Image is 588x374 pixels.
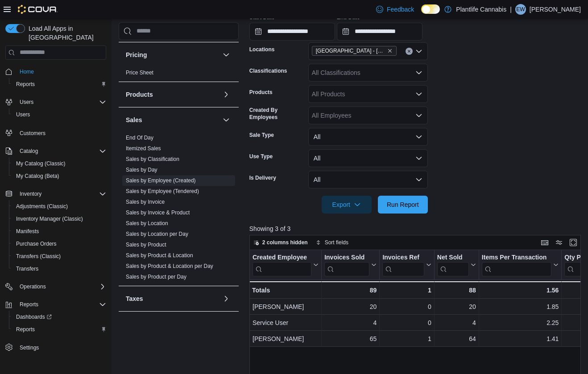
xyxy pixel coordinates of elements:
a: Sales by Employee (Tendered) [126,188,199,194]
a: Sales by Day [126,167,157,173]
label: Sale Type [249,132,274,139]
span: Transfers [16,265,38,272]
div: Items Per Transaction [482,254,552,262]
span: Sales by Product & Location [126,252,193,259]
span: Users [12,109,106,120]
button: Reports [9,78,110,90]
span: Sales by Product [126,241,166,248]
span: Transfers (Classic) [12,251,106,262]
div: Service User [253,317,319,328]
span: Inventory Manager (Classic) [16,215,83,222]
button: Taxes [221,293,232,304]
a: Sales by Product & Location [126,252,193,259]
button: Pricing [126,50,219,59]
span: Dashboards [16,313,52,321]
div: Invoices Ref [382,254,424,262]
div: Items Per Transaction [482,254,552,276]
button: Invoices Sold [324,254,377,276]
a: Sales by Location [126,220,168,226]
div: Invoices Sold [324,254,369,262]
button: My Catalog (Classic) [9,157,110,170]
span: Sales by Day [126,166,157,173]
button: Users [9,108,110,121]
div: 1 [382,333,431,344]
span: Adjustments (Classic) [12,201,106,212]
div: 20 [437,301,476,312]
div: 4 [437,317,476,328]
button: Open list of options [415,69,422,76]
h3: Taxes [126,294,143,303]
div: 2.25 [482,317,559,328]
button: Users [2,96,110,108]
h3: Pricing [126,50,147,59]
h3: Sales [126,115,142,124]
span: Run Report [387,200,419,209]
button: Inventory Manager (Classic) [9,213,110,225]
div: Invoices Ref [382,254,424,276]
div: Net Sold [437,254,469,276]
a: End Of Day [126,135,153,141]
p: | [510,4,512,15]
span: Purchase Orders [16,240,57,247]
a: Feedback [373,0,418,18]
button: Clear input [406,48,413,55]
a: Itemized Sales [126,145,161,152]
div: 1.41 [482,333,559,344]
div: 4 [324,317,377,328]
button: Sales [126,115,219,124]
span: Transfers [12,263,106,274]
button: My Catalog (Beta) [9,170,110,182]
div: 1.85 [482,301,559,312]
button: Open list of options [415,112,422,119]
span: Sort fields [325,239,348,246]
button: Invoices Ref [382,254,431,276]
button: Users [16,97,37,107]
div: 64 [437,333,476,344]
button: Transfers [9,263,110,275]
input: Press the down key to open a popover containing a calendar. [249,23,335,41]
span: Sales by Product & Location per Day [126,263,213,270]
span: Sales by Employee (Tendered) [126,188,199,195]
div: Sales [119,132,239,286]
a: Settings [16,342,42,353]
div: [PERSON_NAME] [253,333,319,344]
a: Sales by Invoice [126,199,165,205]
div: 1 [382,285,431,296]
img: Cova [18,5,58,14]
div: Created Employee [253,254,311,262]
div: 0 [382,317,431,328]
div: 1.56 [482,285,559,296]
a: Reports [12,79,38,90]
button: Run Report [378,196,428,214]
span: Reports [12,324,106,335]
button: Created Employee [253,254,319,276]
span: 2 columns hidden [262,239,308,246]
span: Sales by Classification [126,156,179,163]
button: Catalog [16,146,41,156]
span: Dark Mode [421,14,422,14]
button: Pricing [221,49,232,60]
a: Sales by Product [126,242,166,248]
span: Reports [20,301,38,308]
button: Items Per Transaction [482,254,559,276]
button: All [308,171,428,189]
a: Dashboards [9,311,110,323]
span: Price Sheet [126,69,153,76]
button: Products [221,89,232,100]
span: Sales by Location per Day [126,230,188,238]
a: Reports [12,324,38,335]
button: Catalog [2,145,110,157]
button: Settings [2,341,110,354]
span: Export [327,196,366,214]
a: Sales by Product & Location per Day [126,263,213,269]
a: Sales by Employee (Created) [126,177,196,184]
input: Dark Mode [421,4,440,14]
input: Press the down key to open a popover containing a calendar. [337,23,422,41]
button: Keyboard shortcuts [539,237,550,248]
span: Operations [16,281,106,292]
span: Dashboards [12,312,106,322]
span: My Catalog (Classic) [16,160,66,167]
button: Manifests [9,225,110,238]
span: Users [16,111,30,118]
